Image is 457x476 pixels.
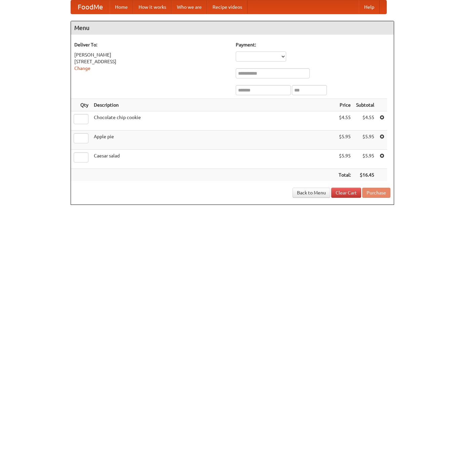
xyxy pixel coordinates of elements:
[336,169,353,181] th: Total:
[353,99,377,111] th: Subtotal
[331,188,361,198] a: Clear Cart
[353,150,377,169] td: $5.95
[91,111,336,131] td: Chocolate chip cookie
[353,169,377,181] th: $16.45
[336,99,353,111] th: Price
[353,131,377,150] td: $5.95
[71,99,91,111] th: Qty
[336,150,353,169] td: $5.95
[91,150,336,169] td: Caesar salad
[207,0,247,14] a: Recipe videos
[74,58,229,65] div: [STREET_ADDRESS]
[172,0,207,14] a: Who we are
[110,0,133,14] a: Home
[336,131,353,150] td: $5.95
[71,21,394,35] h4: Menu
[133,0,172,14] a: How it works
[74,66,90,71] a: Change
[71,0,110,14] a: FoodMe
[336,111,353,131] td: $4.55
[74,51,229,58] div: [PERSON_NAME]
[362,188,390,198] button: Purchase
[359,0,380,14] a: Help
[236,41,390,48] h5: Payment:
[74,41,229,48] h5: Deliver To:
[353,111,377,131] td: $4.55
[293,188,330,198] a: Back to Menu
[91,99,336,111] th: Description
[91,131,336,150] td: Apple pie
